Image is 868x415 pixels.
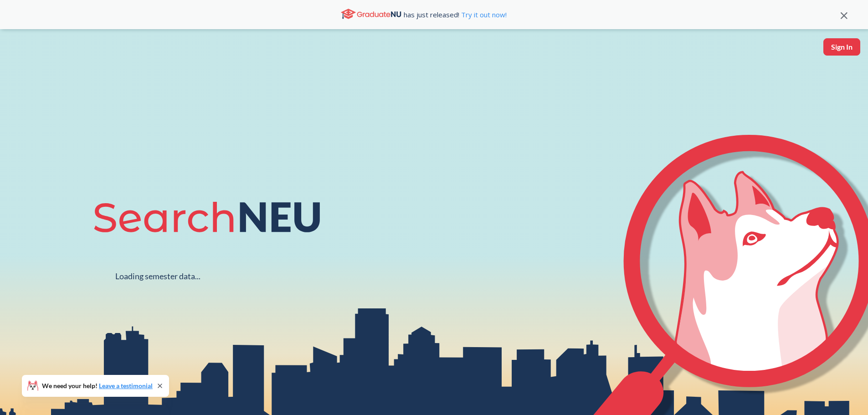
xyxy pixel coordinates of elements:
[459,10,507,19] a: Try it out now!
[404,10,507,20] span: has just released!
[9,38,31,69] a: sandbox logo
[823,38,860,56] button: Sign In
[99,382,153,389] a: Leave a testimonial
[115,271,200,282] div: Loading semester data...
[9,38,31,66] img: sandbox logo
[42,383,153,389] span: We need your help!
